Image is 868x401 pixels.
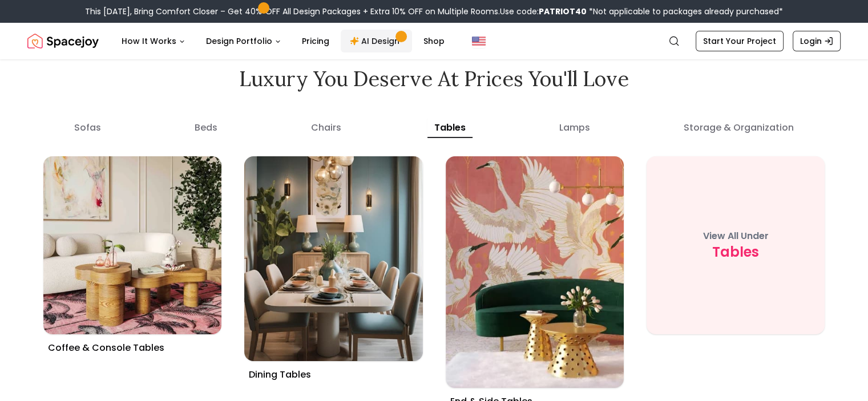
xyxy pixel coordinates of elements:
a: Coffee & Console TablesCoffee & Console Tables [37,149,228,362]
img: Spacejoy Logo [27,30,99,52]
nav: Global [27,23,841,59]
nav: Main [112,30,454,52]
button: Design Portfolio [197,30,290,52]
button: sofas [67,118,108,138]
a: AI Design [341,30,412,52]
a: Dining TablesDining Tables [237,149,429,388]
a: Pricing [293,30,338,52]
button: chairs [304,118,348,138]
div: This [DATE], Bring Comfort Closer – Get 40% OFF All Design Packages + Extra 10% OFF on Multiple R... [85,6,783,17]
h3: Dining Tables [244,361,422,382]
img: Coffee & Console Tables [43,156,221,334]
span: tables [712,243,759,261]
b: PATRIOT40 [539,6,587,17]
button: How It Works [112,30,195,52]
img: End & Side Tables [446,156,624,388]
button: lamps [552,118,597,138]
h3: Coffee & Console Tables [43,334,221,355]
button: beds [188,118,224,138]
a: Spacejoy [27,30,99,52]
h2: Luxury you deserve at prices you'll love [27,67,841,90]
img: Dining Tables [244,156,422,361]
span: Use code: [500,6,587,17]
a: Start Your Project [696,31,784,51]
span: *Not applicable to packages already purchased* [587,6,783,17]
button: storage & organization [677,118,801,138]
img: United States [472,34,486,48]
p: View All Under [703,229,768,243]
a: Login [793,31,841,51]
button: tables [427,118,473,138]
a: Shop [414,30,454,52]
